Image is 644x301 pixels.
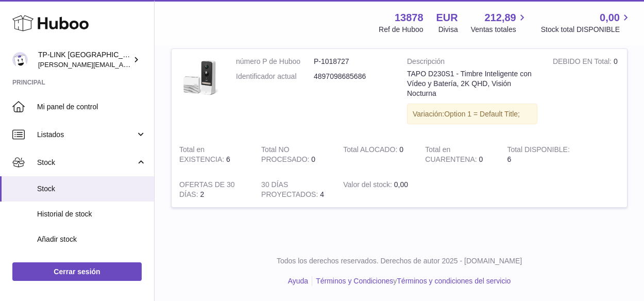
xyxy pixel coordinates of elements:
a: 0,00 Stock total DISPONIBLE [541,11,632,35]
span: 0,00 [600,11,620,25]
strong: Valor del stock [343,180,394,191]
span: Historial de entregas [37,260,146,270]
td: 0 [253,137,335,172]
strong: DEBIDO EN Total [553,57,614,68]
strong: 13878 [395,11,423,25]
td: 0 [545,49,627,137]
div: Variación: [407,104,537,125]
strong: Total en CUARENTENA [425,145,479,166]
strong: Total ALOCADO [343,145,399,156]
dd: P-1018727 [314,57,392,66]
dt: Identificador actual [236,72,314,81]
dd: 4897098685686 [314,72,392,81]
span: Stock [37,184,146,194]
strong: Total NO PROCESADO [261,145,311,166]
strong: 30 DÍAS PROYECTADOS [261,180,320,201]
span: 212,89 [485,11,516,25]
span: Añadir stock [37,235,146,244]
span: Stock [37,158,135,168]
strong: Descripción [407,57,537,69]
p: Todos los derechos reservados. Derechos de autor 2025 - [DOMAIN_NAME] [163,256,636,266]
span: [PERSON_NAME][EMAIL_ADDRESS][DOMAIN_NAME] [38,60,207,69]
td: 0 [335,137,417,172]
strong: EUR [436,11,458,25]
div: Divisa [438,25,458,35]
a: Ayuda [288,277,308,285]
a: Términos y Condiciones [316,277,393,285]
a: Términos y condiciones del servicio [397,277,511,285]
li: y [312,276,511,286]
dt: número P de Huboo [236,57,314,66]
a: 212,89 Ventas totales [471,11,528,35]
span: Historial de stock [37,209,146,219]
strong: Total DISPONIBLE [507,145,569,156]
td: 2 [172,172,253,207]
span: Listados [37,130,135,140]
span: 0,00 [394,180,408,189]
span: Option 1 = Default Title; [444,110,520,118]
span: 0 [479,155,483,163]
span: Stock total DISPONIBLE [541,25,632,35]
div: TP-LINK [GEOGRAPHIC_DATA], SOCIEDAD LIMITADA [38,50,131,70]
img: celia.yan@tp-link.com [12,52,28,68]
strong: OFERTAS DE 30 DÍAS [179,180,235,201]
td: 6 [172,137,253,172]
td: 6 [499,137,581,172]
a: Cerrar sesión [12,262,142,281]
span: Ventas totales [471,25,528,35]
div: Ref de Huboo [379,25,423,35]
td: 4 [253,172,335,207]
strong: Total en EXISTENCIA [179,145,226,166]
div: TAPO D230S1 - Timbre Inteligente con Vídeo y Batería, 2K QHD, Visión Nocturna [407,69,537,98]
img: product image [179,57,221,98]
span: Mi panel de control [37,102,146,112]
